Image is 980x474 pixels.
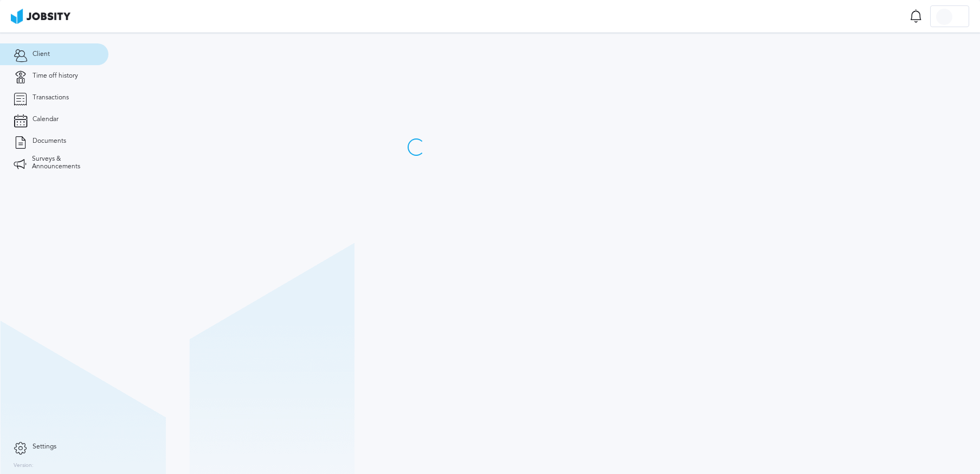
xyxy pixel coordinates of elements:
span: Surveys & Announcements [32,155,95,170]
img: ab4bad089aa723f57921c736e9817d99.png [11,9,70,24]
span: Client [33,50,50,58]
label: Version: [14,463,34,469]
span: Documents [33,137,66,145]
span: Settings [33,443,56,451]
span: Time off history [33,72,78,80]
span: Transactions [33,94,69,102]
span: Calendar [33,116,59,123]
